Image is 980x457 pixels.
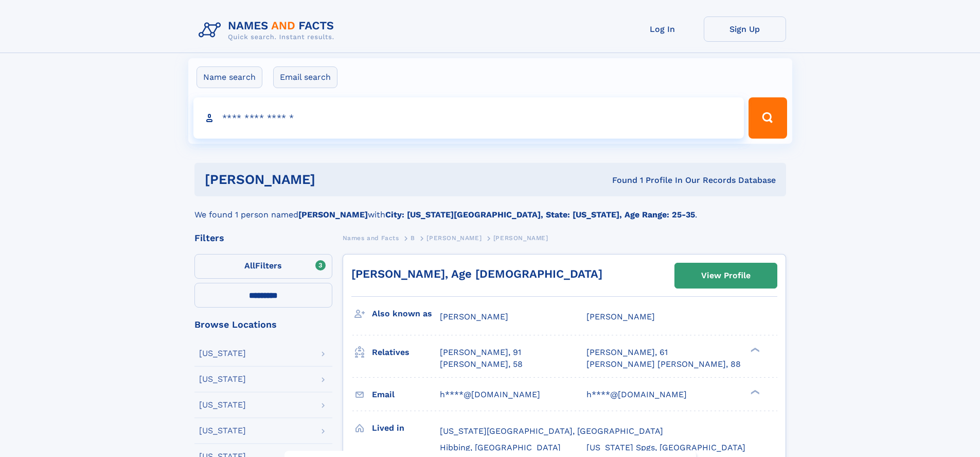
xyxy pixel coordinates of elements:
div: [US_STATE] [199,427,246,435]
input: search input [193,97,744,139]
div: Filters [194,233,332,243]
a: Sign Up [704,16,786,42]
h1: [PERSON_NAME] [205,173,464,186]
label: Name search [197,66,262,88]
span: [PERSON_NAME] [586,312,655,321]
button: Search Button [749,97,787,139]
div: View Profile [701,264,751,287]
div: [US_STATE] [199,349,246,358]
span: [PERSON_NAME] [426,234,482,242]
span: [PERSON_NAME] [493,234,548,242]
a: [PERSON_NAME], 58 [440,359,523,370]
b: City: [US_STATE][GEOGRAPHIC_DATA], State: [US_STATE], Age Range: 25-35 [385,210,695,219]
div: Found 1 Profile In Our Records Database [464,175,776,186]
span: [US_STATE][GEOGRAPHIC_DATA], [GEOGRAPHIC_DATA] [440,426,663,436]
a: [PERSON_NAME], 61 [586,347,668,358]
a: [PERSON_NAME] [426,231,482,244]
img: Logo Names and Facts [194,16,343,44]
label: Email search [273,66,337,88]
div: ❯ [748,347,760,353]
div: We found 1 person named with . [194,196,786,221]
span: All [244,261,255,270]
a: Names and Facts [343,231,399,244]
label: Filters [194,254,332,279]
span: B [411,234,415,242]
a: [PERSON_NAME], Age [DEMOGRAPHIC_DATA] [351,267,602,280]
h3: Email [372,386,440,403]
span: [US_STATE] Spgs, [GEOGRAPHIC_DATA] [586,443,745,452]
div: [US_STATE] [199,401,246,409]
div: Browse Locations [194,320,332,329]
a: Log In [621,16,704,42]
a: B [411,231,415,244]
h3: Also known as [372,305,440,323]
h3: Lived in [372,419,440,437]
a: [PERSON_NAME], 91 [440,347,521,358]
span: Hibbing, [GEOGRAPHIC_DATA] [440,443,561,452]
span: [PERSON_NAME] [440,312,508,321]
h3: Relatives [372,344,440,361]
a: [PERSON_NAME] [PERSON_NAME], 88 [586,359,741,370]
b: [PERSON_NAME] [298,210,368,219]
div: ❯ [748,388,760,395]
div: [US_STATE] [199,375,246,383]
a: View Profile [675,263,777,288]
